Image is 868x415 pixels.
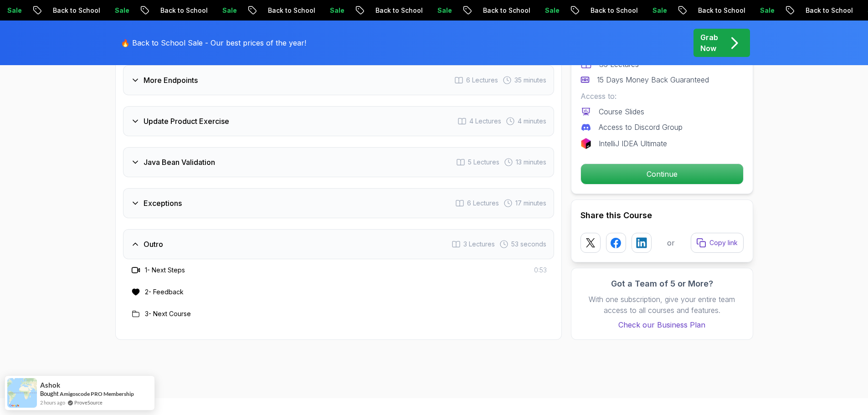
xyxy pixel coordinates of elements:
h3: Update Product Exercise [144,116,229,127]
h3: More Endpoints [144,75,198,86]
span: 3 Lectures [463,240,495,249]
button: Continue [580,164,744,184]
h3: Exceptions [144,198,182,209]
span: 6 Lectures [467,199,499,208]
span: 6 Lectures [466,76,498,85]
span: 2 hours ago [40,399,65,406]
p: Back to School [583,6,645,15]
img: provesource social proof notification image [7,378,37,408]
h3: Outro [144,239,163,250]
h3: Java Bean Validation [144,157,215,168]
p: Back to School [691,6,753,15]
p: Sale [538,6,567,15]
span: 5 Lectures [468,158,499,167]
h3: 3 - Next Course [145,309,191,318]
a: ProveSource [74,399,103,406]
span: 35 minutes [514,76,546,85]
p: or [667,237,675,248]
p: Back to School [368,6,430,15]
span: 13 minutes [516,158,546,167]
p: Sale [645,6,674,15]
h3: Got a Team of 5 or More? [580,277,744,290]
p: Copy link [709,238,738,247]
span: 53 seconds [511,240,546,249]
span: Ashok [40,381,60,389]
p: Sale [430,6,459,15]
img: jetbrains logo [580,138,591,149]
p: Grab Now [700,32,718,54]
button: Copy link [691,233,744,253]
p: Access to: [580,91,744,102]
p: Sale [753,6,782,15]
p: Sale [323,6,352,15]
p: Back to School [261,6,323,15]
p: Course Slides [599,106,644,117]
span: 0:53 [534,266,547,275]
button: Java Bean Validation5 Lectures 13 minutes [123,147,554,177]
p: Sale [215,6,244,15]
p: Access to Discord Group [599,122,683,133]
p: Back to School [798,6,860,15]
button: More Endpoints6 Lectures 35 minutes [123,65,554,95]
span: 4 Lectures [469,117,501,126]
p: 15 Days Money Back Guaranteed [597,74,709,85]
h3: 1 - Next Steps [145,266,185,275]
a: Check our Business Plan [580,319,744,330]
span: 17 minutes [515,199,546,208]
p: Back to School [46,6,108,15]
button: Outro3 Lectures 53 seconds [123,229,554,259]
p: Back to School [476,6,538,15]
span: 4 minutes [518,117,546,126]
p: Back to School [153,6,215,15]
p: 🔥 Back to School Sale - Our best prices of the year! [121,37,306,48]
p: IntelliJ IDEA Ultimate [599,138,667,149]
p: With one subscription, give your entire team access to all courses and features. [580,294,744,316]
h2: Share this Course [580,209,744,222]
a: Amigoscode PRO Membership [60,390,134,397]
button: Update Product Exercise4 Lectures 4 minutes [123,106,554,136]
span: Bought [40,390,59,397]
h3: 2 - Feedback [145,287,184,297]
p: Sale [108,6,137,15]
button: Exceptions6 Lectures 17 minutes [123,188,554,218]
